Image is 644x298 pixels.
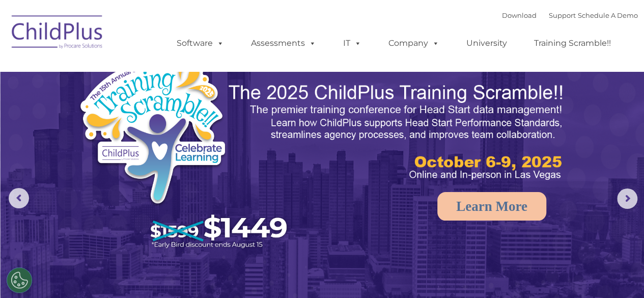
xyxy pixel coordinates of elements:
a: Assessments [241,33,326,53]
a: Training Scramble!! [524,33,621,53]
a: Download [502,11,537,19]
a: Learn More [437,192,546,221]
a: University [456,33,517,53]
a: Software [166,33,234,53]
font: | [502,11,638,19]
span: Phone number [142,109,185,117]
a: IT [333,33,372,53]
a: Support [549,11,576,19]
button: Cookies Settings [7,267,32,293]
img: ChildPlus by Procare Solutions [7,8,108,59]
a: Company [378,33,450,53]
a: Schedule A Demo [578,11,638,19]
span: Last name [142,67,173,75]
